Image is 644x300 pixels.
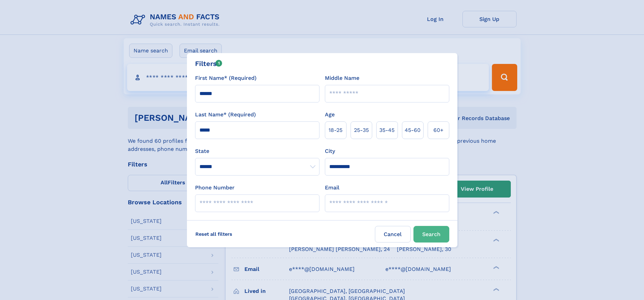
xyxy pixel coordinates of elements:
label: Phone Number [195,184,235,192]
label: Last Name* (Required) [195,111,256,119]
label: City [325,147,335,155]
label: Reset all filters [191,226,237,242]
div: Filters [195,59,222,69]
label: First Name* (Required) [195,74,257,82]
label: Cancel [375,226,411,243]
span: 18‑25 [329,126,342,134]
button: Search [413,226,449,243]
span: 25‑35 [354,126,369,134]
label: Middle Name [325,74,359,82]
label: Email [325,184,339,192]
span: 60+ [433,126,444,134]
span: 35‑45 [379,126,395,134]
label: State [195,147,319,155]
label: Age [325,111,335,119]
span: 45‑60 [405,126,421,134]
